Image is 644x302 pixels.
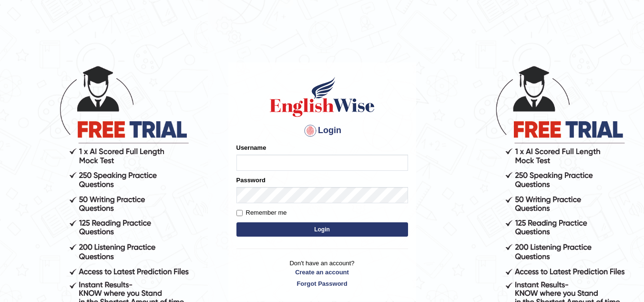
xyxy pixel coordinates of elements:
[236,210,243,216] input: Remember me
[268,75,377,118] img: Logo of English Wise sign in for intelligent practice with AI
[236,123,408,138] h4: Login
[236,143,266,152] label: Username
[236,176,266,185] label: Password
[236,222,408,237] button: Login
[236,268,408,277] a: Create an account
[236,279,408,288] a: Forgot Password
[236,259,408,288] p: Don't have an account?
[236,208,287,218] label: Remember me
